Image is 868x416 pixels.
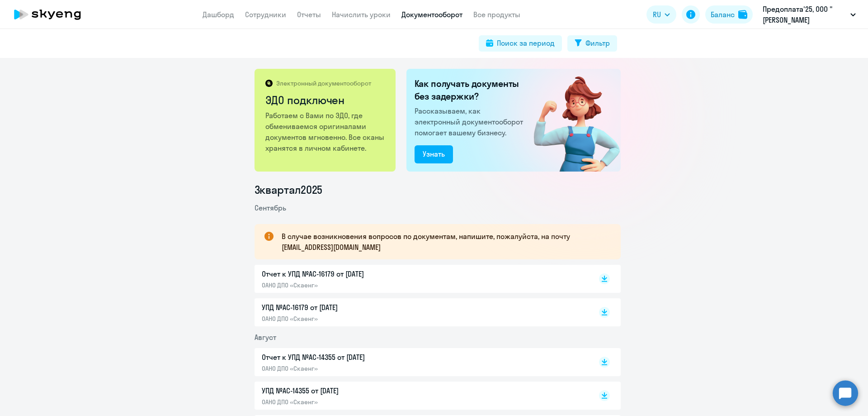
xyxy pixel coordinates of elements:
p: Отчет к УПД №AC-14355 от [DATE] [262,352,452,363]
p: Электронный документооборот [276,79,371,87]
p: Рассказываем, как электронный документооборот помогает вашему бизнесу. [415,105,527,138]
span: Сентябрь [255,203,286,212]
a: Сотрудники [245,10,286,19]
a: Документооборот [401,10,462,19]
button: RU [646,5,676,24]
span: RU [653,9,661,20]
button: Узнать [415,145,453,163]
img: balance [738,10,747,19]
a: УПД №AC-14355 от [DATE]ОАНО ДПО «Скаенг» [262,385,580,406]
p: Предоплата'25, ООО "[PERSON_NAME] РАМЕНСКОЕ" [763,4,847,25]
a: Отчет к УПД №AC-14355 от [DATE]ОАНО ДПО «Скаенг» [262,352,580,373]
a: Все продукты [473,10,520,19]
p: УПД №AC-16179 от [DATE] [262,302,452,313]
h2: Как получать документы без задержки? [415,77,527,103]
button: Фильтр [567,35,617,52]
p: Отчет к УПД №AC-16179 от [DATE] [262,268,452,279]
button: Балансbalance [705,5,753,24]
p: ОАНО ДПО «Скаенг» [262,364,452,373]
span: Август [255,333,276,342]
p: ОАНО ДПО «Скаенг» [262,315,452,323]
div: Поиск за период [497,38,555,48]
p: Работаем с Вами по ЭДО, где обмениваемся оригиналами документов мгновенно. Все сканы хранятся в л... [265,110,386,153]
li: 3 квартал 2025 [255,182,621,197]
img: connected [519,69,621,172]
a: УПД №AC-16179 от [DATE]ОАНО ДПО «Скаенг» [262,302,580,323]
h2: ЭДО подключен [265,93,386,107]
p: УПД №AC-14355 от [DATE] [262,385,452,396]
p: ОАНО ДПО «Скаенг» [262,281,452,289]
a: Дашборд [203,10,234,19]
a: Отчеты [297,10,321,19]
div: Баланс [711,9,735,20]
div: Узнать [423,148,445,159]
div: Фильтр [585,38,610,48]
button: Предоплата'25, ООО "[PERSON_NAME] РАМЕНСКОЕ" [758,4,860,25]
button: Поиск за период [479,35,562,52]
p: ОАНО ДПО «Скаенг» [262,398,452,406]
p: В случае возникновения вопросов по документам, напишите, пожалуйста, на почту [EMAIL_ADDRESS][DOM... [282,231,604,253]
a: Начислить уроки [332,10,391,19]
a: Отчет к УПД №AC-16179 от [DATE]ОАНО ДПО «Скаенг» [262,268,580,289]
